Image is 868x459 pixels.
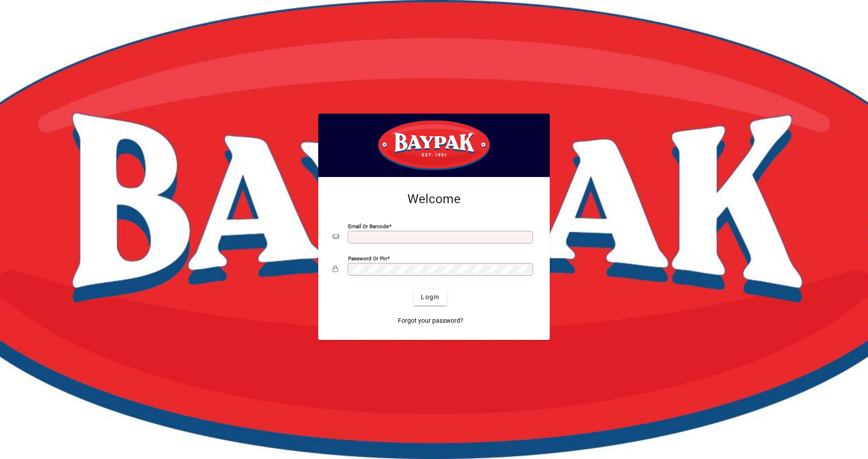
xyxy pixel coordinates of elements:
[333,191,535,207] h2: Welcome
[348,223,389,229] mat-label: Email or Barcode
[348,255,387,261] mat-label: Password or Pin
[394,313,467,329] a: Forgot your password?
[421,292,439,302] span: Login
[398,316,463,325] span: Forgot your password?
[414,289,447,306] button: Login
